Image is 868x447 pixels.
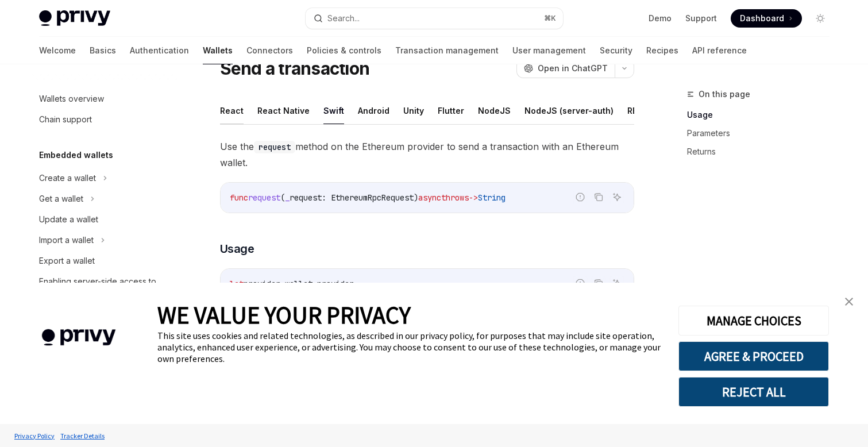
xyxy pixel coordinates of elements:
[478,192,506,203] span: String
[39,113,92,126] div: Chain support
[57,426,107,446] a: Tracker Details
[687,124,839,142] a: Parameters
[516,59,615,78] button: Open in ChatGPT
[418,192,441,203] span: async
[395,37,499,64] a: Transaction management
[203,37,233,64] a: Wallets
[609,276,624,291] button: Ask AI
[39,233,94,247] div: Import a wallet
[220,97,244,124] button: React
[740,13,784,24] span: Dashboard
[692,37,747,64] a: API reference
[285,192,290,203] span: _
[157,330,661,364] div: This site uses cookies and related technologies, as described in our privacy policy, for purposes...
[438,97,464,124] button: Flutter
[600,37,632,64] a: Security
[687,142,839,161] a: Returns
[441,192,469,203] span: throws
[39,92,104,106] div: Wallets overview
[39,275,170,302] div: Enabling server-side access to user wallets
[220,138,634,171] span: Use the method on the Ethereum provider to send a transaction with an Ethereum wallet.
[403,97,424,124] button: Unity
[609,190,624,205] button: Ask AI
[257,97,310,124] button: React Native
[280,192,285,203] span: (
[280,279,285,289] span: =
[307,37,381,64] a: Policies & controls
[646,37,678,64] a: Recipes
[130,37,189,64] a: Authentication
[317,279,354,289] span: provider
[39,213,98,226] div: Update a wallet
[649,13,672,24] a: Demo
[544,14,556,23] span: ⌘ K
[39,192,83,206] div: Get a wallet
[11,426,57,446] a: Privacy Policy
[687,106,839,124] a: Usage
[478,97,511,124] button: NodeJS
[39,37,76,64] a: Welcome
[845,298,853,306] img: close banner
[678,377,829,407] button: REJECT ALL
[39,254,95,268] div: Export a wallet
[678,341,829,371] button: AGREE & PROCEED
[285,279,317,289] span: wallet.
[230,279,244,289] span: let
[678,306,829,336] button: MANAGE CHOICES
[811,9,830,28] button: Toggle dark mode
[524,97,614,124] button: NodeJS (server-auth)
[246,37,293,64] a: Connectors
[230,192,248,203] span: func
[573,276,588,291] button: Report incorrect code
[30,271,177,306] a: Enabling server-side access to user wallets
[591,276,606,291] button: Copy the contents from the code block
[512,37,586,64] a: User management
[220,58,370,79] h1: Send a transaction
[39,171,96,185] div: Create a wallet
[322,192,418,203] span: : EthereumRpcRequest)
[30,251,177,271] a: Export a wallet
[699,87,750,101] span: On this page
[306,8,563,29] button: Search...⌘K
[685,13,717,24] a: Support
[30,88,177,109] a: Wallets overview
[220,241,254,257] span: Usage
[157,300,411,330] span: WE VALUE YOUR PRIVACY
[323,97,344,124] button: Swift
[290,192,322,203] span: request
[254,141,295,153] code: request
[30,109,177,130] a: Chain support
[90,37,116,64] a: Basics
[248,192,280,203] span: request
[17,313,140,363] img: company logo
[358,97,389,124] button: Android
[627,97,663,124] button: REST API
[731,9,802,28] a: Dashboard
[30,209,177,230] a: Update a wallet
[538,63,608,74] span: Open in ChatGPT
[327,11,360,25] div: Search...
[469,192,478,203] span: ->
[591,190,606,205] button: Copy the contents from the code block
[39,10,110,26] img: light logo
[39,148,113,162] h5: Embedded wallets
[244,279,280,289] span: provider
[573,190,588,205] button: Report incorrect code
[838,290,861,313] a: close banner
